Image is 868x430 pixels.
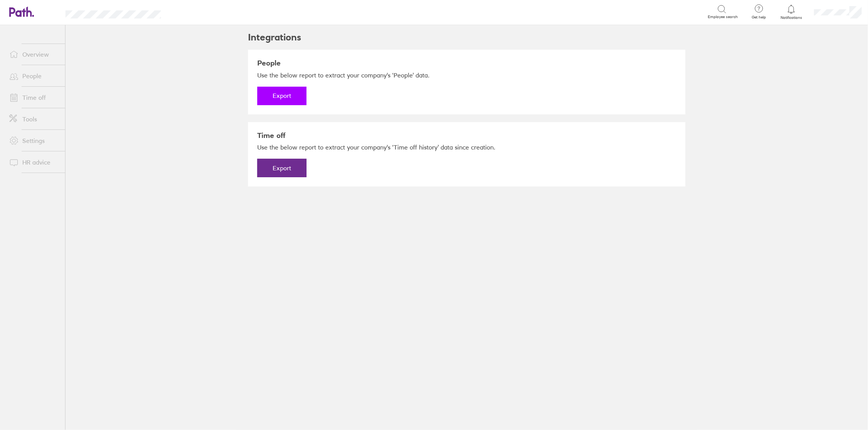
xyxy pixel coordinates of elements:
a: Time off [3,90,65,105]
span: Employee search [708,15,738,19]
button: Export [257,87,307,105]
span: Notifications [779,15,804,20]
a: Tools [3,111,65,127]
p: Use the below report to extract your company's ‘People’ data. [257,71,676,79]
a: Overview [3,47,65,62]
h3: People [257,59,676,67]
h3: Time off [257,131,676,140]
div: Search [182,8,201,15]
h2: Integrations [248,25,301,50]
button: Export [257,159,307,177]
a: HR advice [3,155,65,170]
a: People [3,68,65,84]
p: Use the below report to extract your company's ‘Time off history’ data since creation. [257,143,676,151]
span: Get help [746,15,771,20]
a: Settings [3,133,65,148]
a: Notifications [779,4,804,20]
